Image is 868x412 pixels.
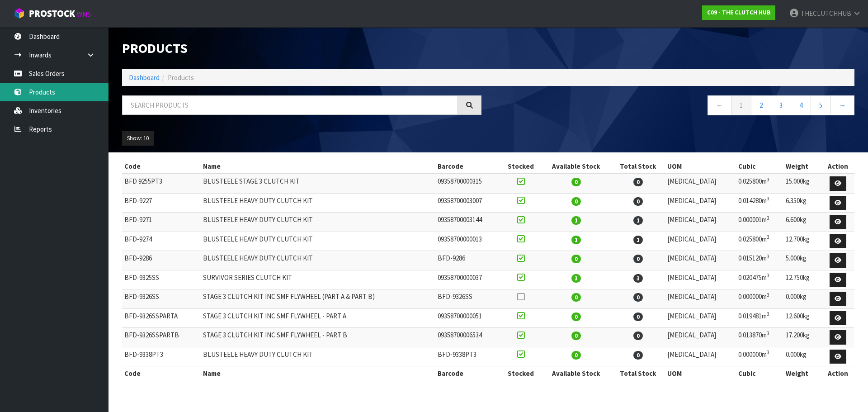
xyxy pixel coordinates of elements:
td: [MEDICAL_DATA] [665,232,736,251]
span: 0 [633,255,643,263]
span: 1 [571,216,581,225]
td: 0.014280m [736,193,783,213]
th: Code [122,366,201,381]
th: Name [201,366,435,381]
td: 09358700003007 [435,193,500,213]
td: BLUSTEELE STAGE 3 CLUTCH KIT [201,174,435,193]
th: Total Stock [611,159,665,174]
td: 09358700000051 [435,308,500,328]
span: 0 [633,197,643,206]
td: BFD-9271 [122,213,201,232]
a: ← [708,95,731,115]
span: 0 [633,293,643,302]
td: BFD-9326SSPARTA [122,308,201,328]
td: 0.000kg [783,347,821,366]
span: 0 [571,313,581,321]
th: Available Stock [541,159,611,174]
nav: Page navigation [495,95,854,118]
sup: 3 [767,195,769,202]
sup: 3 [767,311,769,317]
th: Stocked [500,366,541,381]
span: 0 [571,331,581,340]
span: THECLUTCHHUB [801,9,851,18]
sup: 3 [767,349,769,355]
th: UOM [665,159,736,174]
td: STAGE 3 CLUTCH KIT INC SMF FLYWHEEL - PART B [201,328,435,347]
td: BLUSTEELE HEAVY DUTY CLUTCH KIT [201,193,435,213]
td: 09358700000013 [435,232,500,251]
td: SURVIVOR SERIES CLUTCH KIT [201,270,435,289]
td: 0.019481m [736,308,783,328]
td: 09358700000037 [435,270,500,289]
th: Available Stock [541,366,611,381]
td: 0.020475m [736,270,783,289]
td: BLUSTEELE HEAVY DUTY CLUTCH KIT [201,213,435,232]
th: Action [821,159,854,174]
td: STAGE 3 CLUTCH KIT INC SMF FLYWHEEL - PART A [201,308,435,328]
td: 6.350kg [783,193,821,213]
td: 12.700kg [783,232,821,251]
td: BFD-9326SS [435,289,500,309]
span: 0 [571,255,581,263]
input: Search products [122,95,458,115]
span: 0 [571,293,581,302]
td: 6.600kg [783,213,821,232]
td: [MEDICAL_DATA] [665,308,736,328]
td: 5.000kg [783,251,821,270]
span: 0 [633,331,643,340]
td: 09358700003144 [435,213,500,232]
td: BLUSTEELE HEAVY DUTY CLUTCH KIT [201,251,435,270]
td: BFD-9338PT3 [122,347,201,366]
span: ProStock [29,8,75,19]
sup: 3 [767,253,769,260]
th: Cubic [736,159,783,174]
td: BFD-9274 [122,232,201,251]
th: Cubic [736,366,783,381]
span: Products [168,73,194,82]
th: Stocked [500,159,541,174]
th: Barcode [435,366,500,381]
th: Code [122,159,201,174]
td: 17.200kg [783,328,821,347]
td: 0.000kg [783,289,821,309]
h1: Products [122,41,481,56]
button: Show: 10 [122,131,154,146]
span: 0 [633,313,643,321]
td: 0.000001m [736,213,783,232]
td: [MEDICAL_DATA] [665,213,736,232]
a: 2 [751,95,771,115]
small: WMS [77,10,91,19]
td: 09358700000315 [435,174,500,193]
td: BFD-9326SSPARTB [122,328,201,347]
td: 0.025800m [736,174,783,193]
span: 1 [633,216,643,225]
td: BFD-9338PT3 [435,347,500,366]
sup: 3 [767,292,769,298]
sup: 3 [767,272,769,279]
td: BLUSTEELE HEAVY DUTY CLUTCH KIT [201,232,435,251]
th: Weight [783,366,821,381]
td: [MEDICAL_DATA] [665,347,736,366]
a: 1 [731,95,751,115]
td: 15.000kg [783,174,821,193]
td: STAGE 3 CLUTCH KIT INC SMF FLYWHEEL (PART A & PART B) [201,289,435,309]
th: Name [201,159,435,174]
a: Dashboard [129,73,160,82]
span: 1 [571,236,581,244]
td: 0.000000m [736,289,783,309]
span: 1 [633,236,643,244]
a: 4 [791,95,811,115]
a: 3 [771,95,791,115]
th: Action [821,366,854,381]
th: Weight [783,159,821,174]
span: 0 [571,178,581,186]
td: [MEDICAL_DATA] [665,270,736,289]
td: 0.015120m [736,251,783,270]
span: 0 [633,178,643,186]
td: 0.000000m [736,347,783,366]
strong: C09 - THE CLUTCH HUB [707,9,770,16]
td: BFD 9255PT3 [122,174,201,193]
td: BFD-9286 [122,251,201,270]
td: BFD-9325SS [122,270,201,289]
td: [MEDICAL_DATA] [665,193,736,213]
